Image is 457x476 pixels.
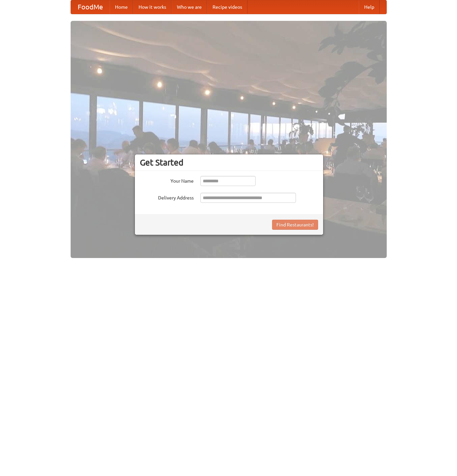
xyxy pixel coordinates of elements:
[140,176,194,184] label: Your Name
[110,0,133,14] a: Home
[359,0,380,14] a: Help
[140,157,318,168] h3: Get Started
[71,0,110,14] a: FoodMe
[133,0,172,14] a: How it works
[172,0,207,14] a: Who we are
[207,0,247,14] a: Recipe videos
[272,220,318,230] button: Find Restaurants!
[140,193,194,201] label: Delivery Address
